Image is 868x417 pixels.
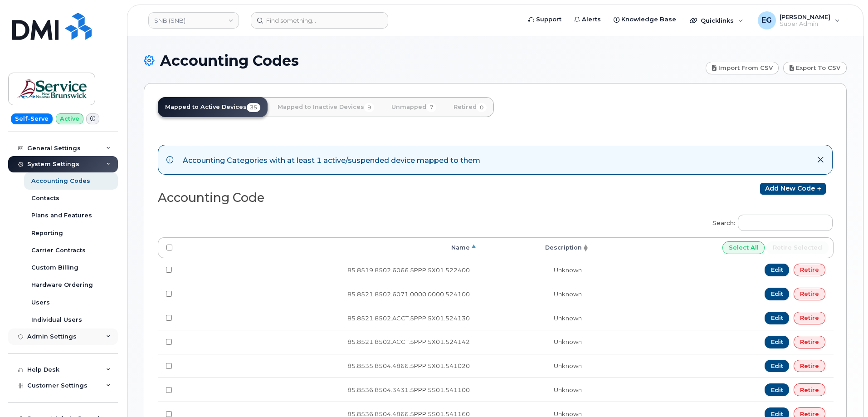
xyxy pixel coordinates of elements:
td: Unknown [478,306,590,330]
a: Retire [794,264,825,276]
td: Unknown [478,258,590,282]
input: Search: [738,215,833,231]
td: 85.8521.8502.ACCT.5PPP.5X01.524142 [180,330,478,354]
a: Retire [794,312,825,324]
a: Edit [765,264,790,276]
a: Mapped to Inactive Devices [270,97,381,117]
a: Unmapped [384,97,444,117]
span: 35 [247,103,260,112]
td: Unknown [478,354,590,378]
label: Search: [707,209,833,234]
td: 85.8521.8502.ACCT.5PPP.5X01.524130 [180,306,478,330]
th: Name: activate to sort column descending [180,237,478,258]
a: Add new code [760,183,826,195]
a: Edit [765,336,790,348]
a: Edit [765,312,790,324]
a: Edit [765,383,790,396]
th: Description: activate to sort column ascending [478,237,590,258]
span: 7 [426,103,436,112]
a: Mapped to Active Devices [158,97,268,117]
a: Retire [794,383,825,396]
span: 0 [477,103,487,112]
a: Edit [765,360,790,373]
div: Accounting Categories with at least 1 active/suspended device mapped to them [183,153,480,166]
a: Retire [794,288,825,300]
a: Retire [794,360,825,373]
td: 85.8521.8502.6071.0000.0000.524100 [180,282,478,306]
a: Retired [446,97,494,117]
a: Export to CSV [783,62,847,74]
span: 9 [364,103,374,112]
td: Unknown [478,378,590,402]
a: Import from CSV [706,62,779,74]
h2: Accounting Code [158,191,488,205]
td: 85.8519.8502.6066.5PPP.5X01.522400 [180,258,478,282]
td: Unknown [478,282,590,306]
input: Select All [722,241,765,254]
a: Retire [794,336,825,348]
td: 85.8535.8504.4866.5PPP.5X01.541020 [180,354,478,378]
td: Unknown [478,330,590,354]
a: Edit [765,288,790,300]
h1: Accounting Codes [144,53,701,69]
td: 85.8536.8504.3431.5PPP.5S01.541100 [180,378,478,402]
